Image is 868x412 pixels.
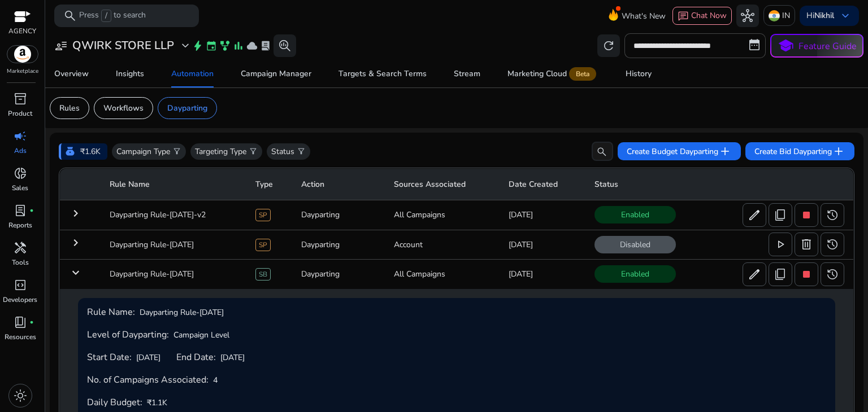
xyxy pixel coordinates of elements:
[826,238,839,251] span: history
[246,40,258,51] span: cloud
[385,169,500,200] th: Sources Associated
[774,208,787,222] span: content_copy
[821,262,844,286] button: history
[821,203,844,227] button: history
[745,142,854,160] button: Create Bid Daypartingadd
[800,238,813,251] span: delete
[136,352,160,363] span: [DATE]
[14,278,27,292] span: code_blocks
[594,236,676,253] span: Disabled
[220,352,245,363] span: [DATE]
[87,375,209,385] h4: No. of Campaigns Associated:
[782,6,790,25] p: IN
[147,397,167,409] span: ₹1.1K
[748,208,761,222] span: edit
[8,108,32,119] p: Product
[101,260,246,289] td: Dayparting Rule-[DATE]
[59,102,80,114] p: Rules
[29,208,34,213] span: fiber_manual_record
[12,257,29,268] p: Tools
[774,238,787,251] span: play_arrow
[171,70,214,78] div: Automation
[278,39,292,52] span: search_insights
[585,169,853,200] th: Status
[87,397,142,408] h4: Daily Budget:
[116,70,144,78] div: Insights
[14,204,27,217] span: lab_profile
[255,239,271,251] span: SP
[14,146,27,156] p: Ads
[795,262,818,286] button: stop
[602,39,615,52] span: refresh
[101,169,246,200] th: Rule Name
[826,268,839,281] span: history
[774,268,787,281] span: content_copy
[54,70,89,78] div: Overview
[14,241,27,255] span: handyman
[507,69,598,78] div: Marketing Cloud
[72,39,174,52] h3: QWIRK STORE LLP
[569,67,596,81] span: Beta
[769,262,792,286] button: content_copy
[255,268,271,280] span: SB
[213,375,218,386] span: 4
[87,330,169,340] h4: Level of Dayparting:
[622,6,666,26] span: What's New
[826,208,839,222] span: history
[500,169,585,200] th: Date Created
[172,147,181,156] span: filter_alt
[769,10,780,21] img: in.svg
[338,70,427,78] div: Targets & Search Terms
[795,203,818,227] button: stop
[8,26,36,36] p: AGENCY
[69,236,83,249] mat-icon: keyboard_arrow_right
[596,146,607,157] span: search
[800,268,813,281] span: stop
[500,260,585,289] td: [DATE]
[14,389,27,402] span: light_mode
[292,169,385,200] th: Action
[140,307,224,318] span: Dayparting Rule-[DATE]
[718,144,732,158] span: add
[101,200,246,230] td: Dayparting Rule-[DATE]-v2
[741,9,754,23] span: hub
[101,10,111,22] span: /
[64,146,76,157] span: money_bag
[195,146,246,157] p: Targeting Type
[233,40,244,51] span: bar_chart
[821,233,844,256] button: history
[795,233,818,256] button: delete
[69,266,83,279] mat-icon: keyboard_arrow_down
[594,265,676,283] span: Enabled
[736,5,759,27] button: hub
[748,268,761,281] span: edit
[454,70,480,78] div: Stream
[101,230,246,259] td: Dayparting Rule-[DATE]
[500,200,585,230] td: [DATE]
[5,332,36,342] p: Resources
[770,34,863,58] button: schoolFeature Guide
[274,34,296,57] button: search_insights
[769,203,792,227] button: content_copy
[743,203,766,227] button: edit
[167,102,207,114] p: Dayparting
[385,260,500,289] td: All Campaigns
[54,39,68,52] span: user_attributes
[814,10,834,21] b: Nikhil
[63,9,77,23] span: search
[597,34,620,57] button: refresh
[691,10,727,21] span: Chat Now
[103,102,144,114] p: Workflows
[271,146,294,157] p: Status
[29,320,34,325] span: fiber_manual_record
[249,147,258,156] span: filter_alt
[14,315,27,329] span: book_4
[176,352,216,363] h4: End Date:
[778,38,794,54] span: school
[500,230,585,259] td: [DATE]
[297,147,306,156] span: filter_alt
[116,146,170,157] p: Campaign Type
[260,40,271,51] span: lab_profile
[219,40,231,51] span: family_history
[832,144,845,158] span: add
